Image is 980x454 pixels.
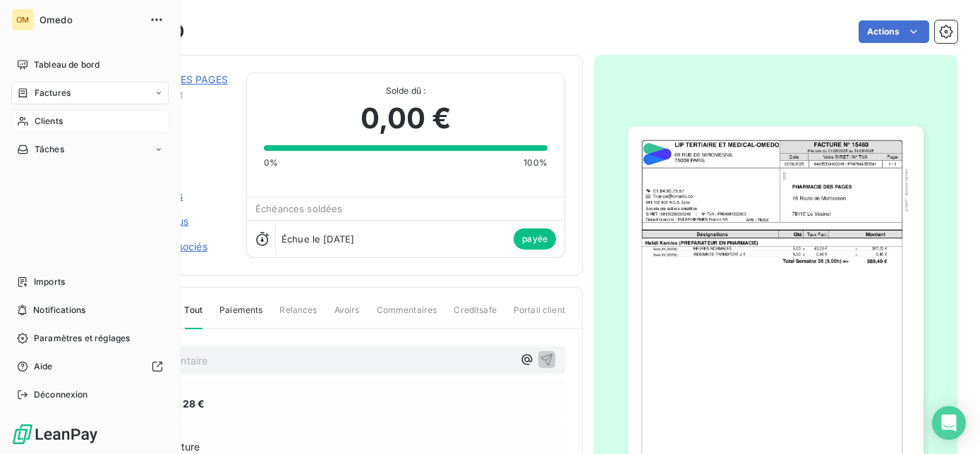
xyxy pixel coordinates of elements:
[34,360,53,373] span: Aide
[859,20,929,43] button: Actions
[524,157,548,169] span: 100%
[35,87,71,99] span: Factures
[11,423,99,446] img: Logo LeanPay
[334,304,360,328] span: Avoirs
[34,388,88,401] span: Déconnexion
[35,143,64,156] span: Tâches
[185,304,203,329] span: Tout
[264,85,548,97] span: Solde dû :
[219,304,262,328] span: Paiements
[35,115,63,128] span: Clients
[514,304,565,328] span: Portail client
[454,304,497,328] span: Creditsafe
[361,97,452,140] span: 0,00 €
[279,304,317,328] span: Relances
[11,8,34,31] div: OM
[40,14,141,25] span: Omedo
[932,406,966,440] div: Open Intercom Messenger
[255,203,343,214] span: Échéances soldées
[264,157,278,169] span: 0%
[34,276,65,288] span: Imports
[33,304,85,317] span: Notifications
[11,355,169,378] a: Aide
[162,396,205,411] span: 467,28 €
[514,228,556,250] span: payée
[34,59,99,71] span: Tableau de bord
[34,332,130,345] span: Paramètres et réglages
[377,304,437,328] span: Commentaires
[282,233,354,245] span: Échue le [DATE]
